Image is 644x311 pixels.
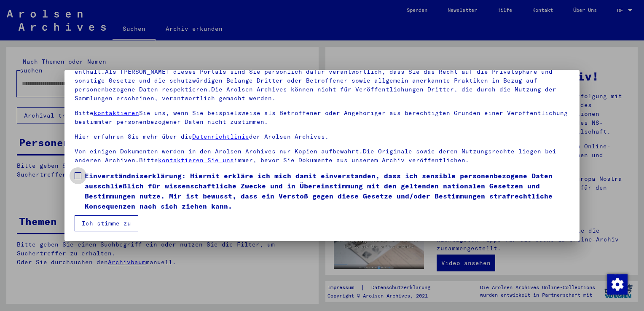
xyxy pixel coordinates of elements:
[192,133,249,140] a: Datenrichtlinie
[607,274,627,294] div: Zustimmung ändern
[75,109,569,126] p: Bitte Sie uns, wenn Sie beispielsweise als Betroffener oder Angehöriger aus berechtigten Gründen ...
[158,156,234,164] a: kontaktieren Sie uns
[75,132,569,141] p: Hier erfahren Sie mehr über die der Arolsen Archives.
[75,215,138,231] button: Ich stimme zu
[85,171,569,211] span: Einverständniserklärung: Hiermit erkläre ich mich damit einverstanden, dass ich sensible personen...
[94,109,139,117] a: kontaktieren
[75,147,569,165] p: Von einigen Dokumenten werden in den Arolsen Archives nur Kopien aufbewahrt.Die Originale sowie d...
[75,59,569,103] p: Bitte beachten Sie, dass dieses Portal über NS - Verfolgte sensible Daten zu identifizierten oder...
[607,274,628,295] img: Zustimmung ändern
